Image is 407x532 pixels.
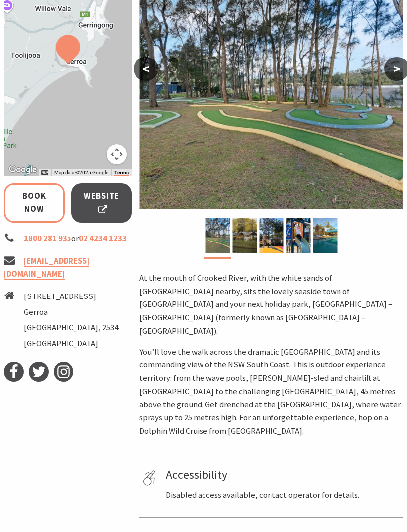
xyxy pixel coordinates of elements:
a: Website [71,183,132,223]
img: Bouncy Pillow [259,218,283,253]
button: Map camera controls [107,144,127,164]
li: or [4,233,132,246]
img: Google [6,163,39,176]
img: Mini Golf [205,218,230,253]
a: [EMAIL_ADDRESS][DOMAIN_NAME] [4,256,89,280]
li: [GEOGRAPHIC_DATA] [24,337,118,351]
a: Book Now [4,183,65,223]
p: You’ll love the walk across the dramatic [GEOGRAPHIC_DATA] and its commanding view of the NSW Sou... [139,346,403,438]
button: < [134,57,158,81]
p: At the mouth of Crooked River, with the white sands of [GEOGRAPHIC_DATA] nearby, sits the lovely ... [139,272,403,338]
a: 02 4234 1233 [79,234,127,244]
span: Website [84,190,120,216]
img: Playground [286,218,310,253]
img: Discovery Holiday Parks Gerroa [232,218,257,253]
li: Gerroa [24,306,118,319]
li: [STREET_ADDRESS] [24,290,118,303]
p: Disabled access available, contact operator for details. [166,489,400,502]
a: Click to see this area on Google Maps [6,163,39,176]
h4: Accessibility [166,468,400,482]
img: Discovery Holiday Parks Gerroa [313,218,337,253]
a: 1800 281 935 [24,234,71,244]
button: Keyboard shortcuts [41,169,48,176]
a: Terms (opens in new tab) [114,170,129,176]
span: Map data ©2025 Google [54,170,108,175]
li: [GEOGRAPHIC_DATA], 2534 [24,321,118,335]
